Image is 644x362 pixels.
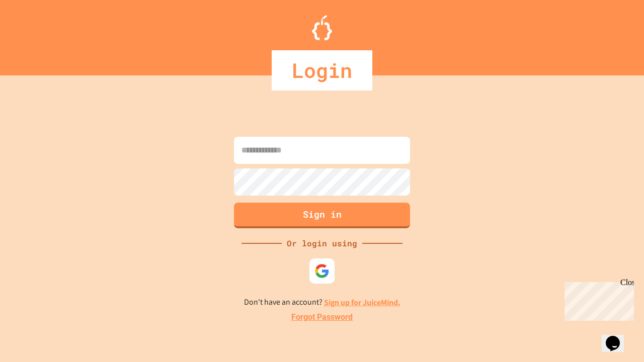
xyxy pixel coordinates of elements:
div: Or login using [282,237,362,249]
img: google-icon.svg [314,263,330,279]
a: Forgot Password [291,311,353,323]
a: Sign up for JuiceMind. [324,297,400,308]
div: Login [272,50,372,90]
iframe: chat widget [602,322,634,352]
iframe: chat widget [560,278,634,321]
img: Logo.svg [312,15,332,40]
p: Don't have an account? [244,296,400,309]
div: Chat with us now!Close [4,4,69,64]
button: Sign in [234,203,410,228]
